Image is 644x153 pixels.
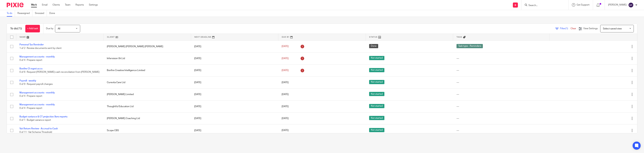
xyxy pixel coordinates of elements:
[103,89,191,100] td: [PERSON_NAME] Limited
[19,107,42,109] span: 0 of 4 · Prepare report
[7,10,15,17] a: To do
[19,83,53,85] span: 0 of 9 · Request payroll changes
[19,95,42,97] span: 0 of 4 · Prepare report
[65,3,70,7] a: Team
[31,3,37,7] a: Work
[19,116,67,118] a: Budget variance & CT projection Xero reports
[583,27,598,30] span: View Settings
[369,44,378,48] span: Done
[191,113,278,124] td: [DATE]
[571,27,576,30] a: Clear
[75,3,84,7] a: Reports
[528,4,558,7] input: Search
[560,27,571,30] span: Filter
[10,27,22,30] h1: To do
[282,69,289,72] span: [DATE]
[19,56,55,58] a: Management accounts - monthly
[191,76,278,88] td: [DATE]
[457,57,546,60] div: ---
[369,128,384,132] span: Not started
[369,56,384,60] span: Not started
[25,25,40,32] a: + Add task
[103,40,191,52] td: [PERSON_NAME] [PERSON_NAME] [PERSON_NAME]
[191,52,278,64] td: [DATE]
[282,93,289,96] span: [DATE]
[282,45,289,48] span: [DATE]
[103,113,191,124] td: [PERSON_NAME] Coaching Ltd
[369,80,384,84] span: Not started
[19,71,99,73] span: 0 of 6 · Request [PERSON_NAME] cash reconciliation from [PERSON_NAME]
[457,129,546,132] div: ---
[457,44,483,48] span: Task type - Reminders
[103,64,191,76] td: Bonfire Creative Intelligence Limited
[42,3,47,7] a: Email
[103,76,191,88] td: Curevita Care Ltd
[282,57,289,60] span: [DATE]
[46,27,53,30] p: Due by
[17,27,22,30] span: (75)
[19,43,44,46] a: Personal Tax Reminder
[282,129,289,132] span: [DATE]
[457,81,546,84] div: ---
[369,68,384,72] span: Not started
[457,69,546,72] div: ---
[369,104,384,108] span: Not started
[282,105,289,108] span: [DATE]
[19,131,52,133] span: 0 of 11 · Vat Scheme Threshold
[103,124,191,136] td: Scope CBS
[369,116,384,120] span: Not started
[191,89,278,100] td: [DATE]
[191,100,278,112] td: [DATE]
[103,52,191,64] td: Infervision Uk Ltd
[608,3,627,7] p: [PERSON_NAME]
[52,3,60,7] a: Clients
[603,28,622,30] span: Select saved view
[577,4,589,6] span: Get Support
[457,117,546,120] div: ---
[19,80,36,82] a: Payroll - weekly
[19,59,42,61] span: 0 of 4 · Prepare report
[457,36,462,38] span: Tags
[19,68,42,70] a: Bonfire CI mgmt accs
[191,64,278,76] td: [DATE]
[565,27,568,30] span: (1)
[457,93,546,96] div: ---
[19,119,51,121] span: 0 of 1 · Budget variance report
[191,40,278,52] td: [DATE]
[49,10,58,17] a: Done
[17,10,32,17] a: Reassigned
[19,103,55,106] a: Management accounts - monthly
[35,10,47,17] a: Snoozed
[19,127,58,130] a: Vat Return Review - Accrual to Cash
[457,105,546,108] div: ---
[369,92,384,96] span: Not started
[89,3,98,7] a: Settings
[7,3,23,7] img: Pixie
[103,100,191,112] td: Thoughtful Education Ltd
[282,81,289,84] span: [DATE]
[19,47,62,49] span: 1 of 2 · Review documents sent by client
[19,92,55,94] a: Management accounts - monthly
[282,117,289,120] span: [DATE]
[191,124,278,136] td: [DATE]
[628,2,634,8] img: svg%3E
[58,28,60,30] span: All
